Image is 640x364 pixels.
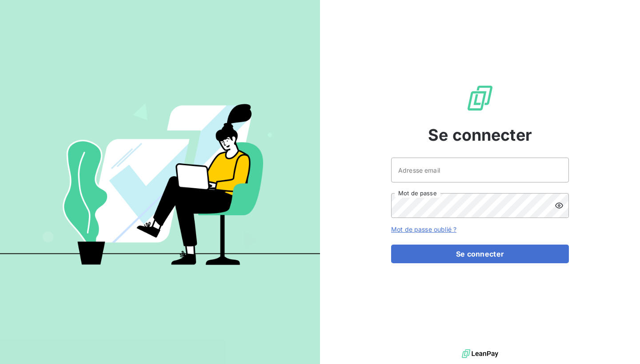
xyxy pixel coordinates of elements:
[391,158,569,182] input: placeholder
[391,226,456,233] a: Mot de passe oublié ?
[466,84,494,112] img: Logo LeanPay
[462,347,498,360] img: logo
[391,245,569,263] button: Se connecter
[428,123,532,147] span: Se connecter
